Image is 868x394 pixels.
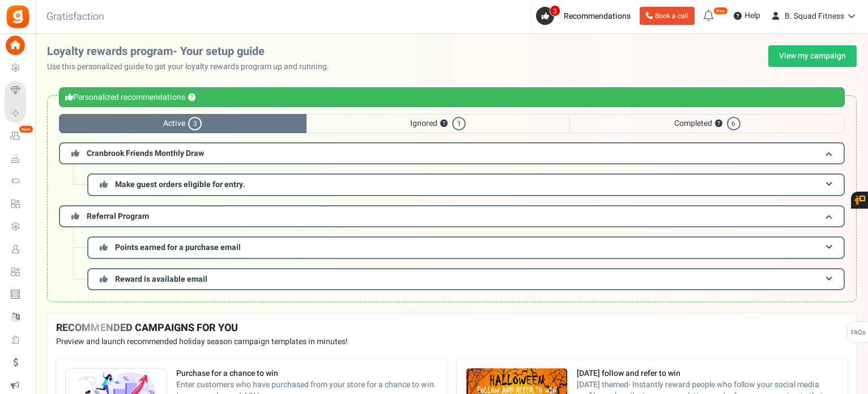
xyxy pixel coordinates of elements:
[742,10,760,22] span: Help
[188,94,195,101] button: ?
[452,117,466,130] span: 1
[47,61,338,73] p: Use this personalized guide to get your loyalty rewards program up and running.
[34,6,117,28] h3: Gratisfaction
[640,7,695,25] a: Book a call
[115,179,245,190] span: Make guest orders eligible for entry.
[785,10,844,22] span: B. Squad Fitness
[115,273,207,285] span: Reward is available email
[536,7,635,25] a: 3 Recommendations
[713,7,728,15] em: New
[56,323,848,334] h4: RECOMMENDED CAMPAIGNS FOR YOU
[569,114,845,133] span: Completed
[176,368,439,379] strong: Purchase for a chance to win
[59,87,845,107] div: Personalized recommendations
[59,114,307,133] span: Active
[5,126,31,146] a: New
[577,368,839,379] strong: [DATE] follow and refer to win
[87,147,204,159] span: Cranbrook Friends Monthly Draw
[727,117,741,130] span: 6
[768,45,857,67] a: View my campaign
[56,336,848,348] p: Preview and launch recommended holiday season campaign templates in minutes!
[850,322,866,344] span: FAQs
[715,120,722,128] button: ?
[550,5,560,16] span: 3
[729,7,765,25] a: Help
[564,10,631,22] span: Recommendations
[115,242,241,253] span: Points earned for a purchase email
[188,117,202,130] span: 3
[19,125,33,133] em: New
[47,45,338,58] h2: Loyalty rewards program- Your setup guide
[87,210,149,222] span: Referral Program
[440,120,448,128] button: ?
[307,114,570,133] span: Ignored
[5,4,31,29] img: Gratisfaction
